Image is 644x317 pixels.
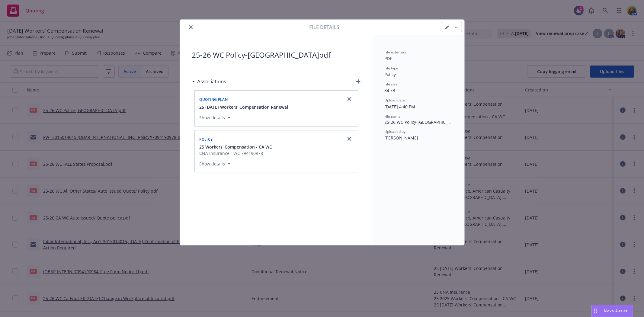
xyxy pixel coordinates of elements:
[385,50,408,55] span: File extension
[385,114,401,119] span: File name
[192,50,360,60] span: 25-26 WC Policy-[GEOGRAPHIC_DATA]pdf
[197,78,226,85] h3: Associations
[592,305,599,317] div: Drag to move
[187,24,194,31] button: close
[200,150,272,156] span: CNA Insurance - WC 794190978
[385,88,396,93] span: 84 kB
[346,135,353,142] a: close
[385,135,418,141] span: [PERSON_NAME]
[385,98,405,103] span: Upload date
[385,104,415,110] span: [DATE] 4:40 PM
[200,144,272,150] button: 25 Workers' Compensation - CA WC
[200,104,288,110] button: 25 [DATE] Workers' Compensation Renewal
[385,119,452,125] span: 25-26 WC Policy-[GEOGRAPHIC_DATA]pdf
[385,56,392,61] span: PDF
[346,95,353,103] a: close
[385,129,406,134] span: Uploaded by
[309,24,340,31] span: File details
[385,66,399,71] span: File type
[591,305,633,317] button: Nova Assist
[197,160,233,167] button: Show details
[200,97,228,102] span: Quoting plan
[200,137,213,142] span: Policy
[192,78,226,85] div: Associations
[604,308,628,313] span: Nova Assist
[385,72,396,77] span: Policy
[385,82,398,87] span: File size
[197,114,233,121] button: Show details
